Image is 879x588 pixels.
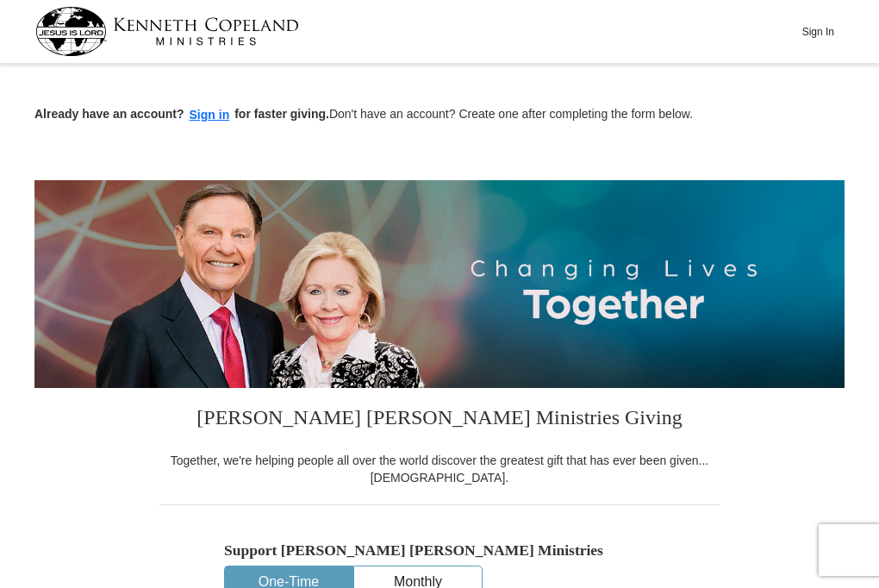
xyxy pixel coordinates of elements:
p: Don't have an account? Create one after completing the form below. [34,105,845,125]
h3: [PERSON_NAME] [PERSON_NAME] Ministries Giving [159,388,720,452]
h5: Support [PERSON_NAME] [PERSON_NAME] Ministries [224,541,655,560]
div: Together, we're helping people all over the world discover the greatest gift that has ever been g... [159,452,720,486]
img: kcm-header-logo.svg [35,7,299,56]
strong: Already have an account? for faster giving. [34,107,329,121]
button: Sign in [184,105,235,125]
button: Sign In [792,18,844,45]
